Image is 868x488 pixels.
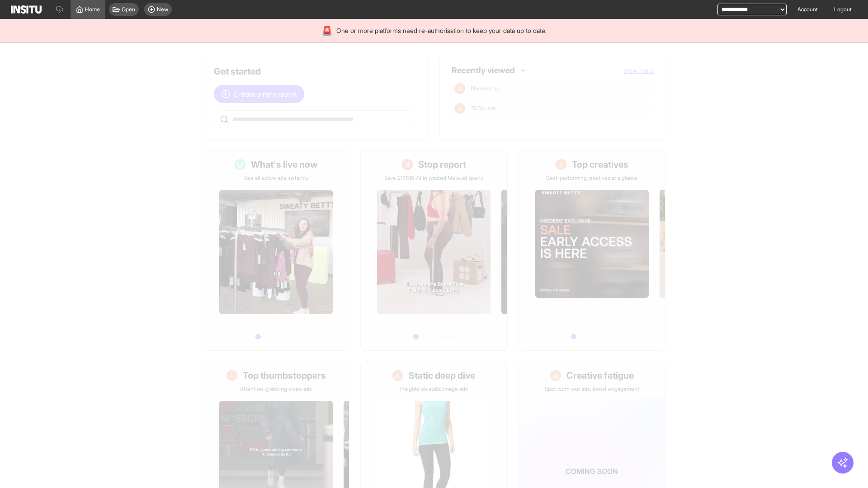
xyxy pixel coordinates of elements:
span: New [157,6,168,13]
span: Open [122,6,135,13]
span: Home [85,6,100,13]
div: 🚨 [321,24,333,37]
span: One or more platforms need re-authorisation to keep your data up to date. [336,26,547,35]
img: Logo [11,5,42,14]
